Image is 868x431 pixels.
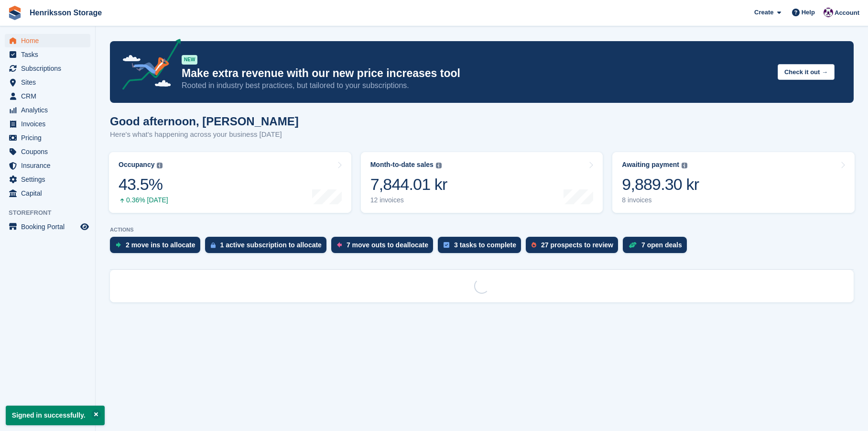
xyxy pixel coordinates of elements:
div: 7 move outs to deallocate [347,241,428,249]
a: menu [5,145,90,158]
div: 0.36% [DATE] [119,196,168,204]
a: menu [5,173,90,186]
a: 1 active subscription to allocate [205,237,331,258]
img: Joel Isaksson [824,8,833,17]
span: Tasks [21,48,78,61]
p: Rooted in industry best practices, but tailored to your subscriptions. [182,80,770,91]
span: Capital [21,187,78,200]
div: 8 invoices [622,196,699,204]
a: Awaiting payment 9,889.30 kr 8 invoices [612,152,855,213]
img: task-75834270c22a3079a89374b754ae025e5fb1db73e45f91037f5363f120a921f8.svg [444,242,449,248]
a: Preview store [79,221,90,232]
span: Account [835,8,859,18]
img: icon-info-grey-7440780725fd019a000dd9b08b2336e03edf1995a4989e88bcd33f0948082b44.svg [436,163,442,168]
span: Pricing [21,131,78,144]
a: menu [5,48,90,61]
h1: Good afternoon, [PERSON_NAME] [110,115,299,128]
div: Month-to-date sales [370,161,434,169]
img: price-adjustments-announcement-icon-8257ccfd72463d97f412b2fc003d46551f7dbcb40ab6d574587a9cd5c0d94... [114,39,181,93]
div: 12 invoices [370,196,447,204]
span: Home [21,34,78,47]
span: Sites [21,76,78,89]
img: icon-info-grey-7440780725fd019a000dd9b08b2336e03edf1995a4989e88bcd33f0948082b44.svg [682,163,687,168]
img: move_ins_to_allocate_icon-fdf77a2bb77ea45bf5b3d319d69a93e2d87916cf1d5bf7949dd705db3b84f3ca.svg [116,242,121,248]
span: Invoices [21,117,78,131]
div: 7 open deals [641,241,682,249]
span: Analytics [21,103,78,117]
img: deal-1b604bf984904fb50ccaf53a9ad4b4a5d6e5aea283cecdc64d6e3604feb123c2.svg [629,242,637,248]
img: active_subscription_to_allocate_icon-d502201f5373d7db506a760aba3b589e785aa758c864c3986d89f69b8ff3... [211,242,216,248]
span: Create [754,8,773,17]
div: 7,844.01 kr [370,175,447,194]
div: 1 active subscription to allocate [220,241,322,249]
span: Help [802,8,815,17]
a: menu [5,76,90,89]
span: Coupons [21,145,78,158]
a: Month-to-date sales 7,844.01 kr 12 invoices [361,152,603,213]
a: 7 open deals [623,237,692,258]
a: menu [5,34,90,47]
a: Henriksson Storage [26,5,106,21]
img: icon-info-grey-7440780725fd019a000dd9b08b2336e03edf1995a4989e88bcd33f0948082b44.svg [157,163,163,168]
div: Awaiting payment [622,161,679,169]
a: 7 move outs to deallocate [331,237,438,258]
div: 9,889.30 kr [622,175,699,194]
span: Subscriptions [21,62,78,75]
div: 2 move ins to allocate [126,241,195,249]
a: menu [5,220,90,233]
p: Here's what's happening across your business [DATE] [110,129,299,140]
span: CRM [21,89,78,103]
a: menu [5,159,90,172]
a: menu [5,131,90,144]
div: NEW [182,55,197,65]
img: move_outs_to_deallocate_icon-f764333ba52eb49d3ac5e1228854f67142a1ed5810a6f6cc68b1a99e826820c5.svg [337,242,342,248]
div: 27 prospects to review [541,241,613,249]
div: 43.5% [119,175,168,194]
a: menu [5,187,90,200]
div: 3 tasks to complete [454,241,516,249]
img: prospect-51fa495bee0391a8d652442698ab0144808aea92771e9ea1ae160a38d050c398.svg [532,242,536,248]
p: Signed in successfully. [6,406,105,425]
a: 27 prospects to review [526,237,623,258]
button: Check it out → [778,64,835,80]
img: stora-icon-8386f47178a22dfd0bd8f6a31ec36ba5ce8667c1dd55bd0f319d3a0aa187defe.svg [8,6,22,20]
p: Make extra revenue with our new price increases tool [182,66,770,80]
p: ACTIONS [110,227,854,233]
a: menu [5,103,90,117]
a: menu [5,117,90,131]
span: Storefront [9,208,95,218]
a: 3 tasks to complete [438,237,526,258]
a: menu [5,62,90,75]
span: Insurance [21,159,78,172]
span: Settings [21,173,78,186]
a: menu [5,89,90,103]
span: Booking Portal [21,220,78,233]
a: 2 move ins to allocate [110,237,205,258]
div: Occupancy [119,161,154,169]
a: Occupancy 43.5% 0.36% [DATE] [109,152,351,213]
